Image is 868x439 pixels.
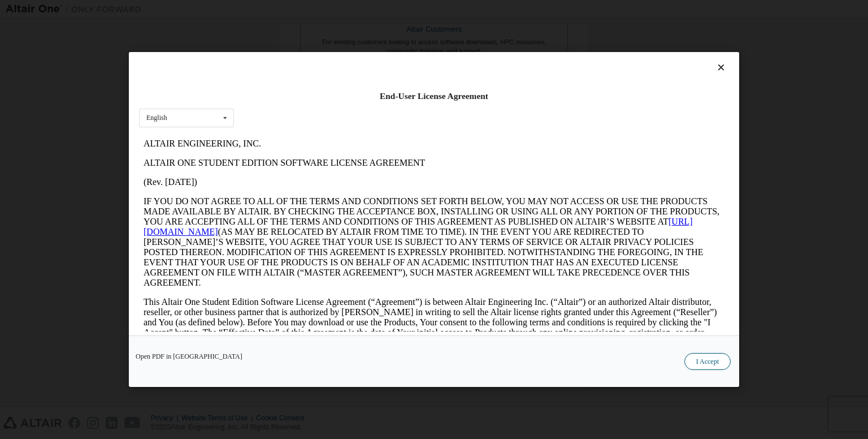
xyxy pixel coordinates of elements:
button: I Accept [684,353,731,370]
p: ALTAIR ENGINEERING, INC. [5,5,585,15]
p: (Rev. [DATE]) [5,43,585,53]
a: [URL][DOMAIN_NAME] [5,83,554,102]
p: ALTAIR ONE STUDENT EDITION SOFTWARE LICENSE AGREEMENT [5,24,585,34]
a: Open PDF in [GEOGRAPHIC_DATA] [136,353,242,360]
p: This Altair One Student Edition Software License Agreement (“Agreement”) is between Altair Engine... [5,163,585,214]
p: IF YOU DO NOT AGREE TO ALL OF THE TERMS AND CONDITIONS SET FORTH BELOW, YOU MAY NOT ACCESS OR USE... [5,62,585,154]
div: English [146,114,167,121]
div: End-User License Agreement [139,91,729,102]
